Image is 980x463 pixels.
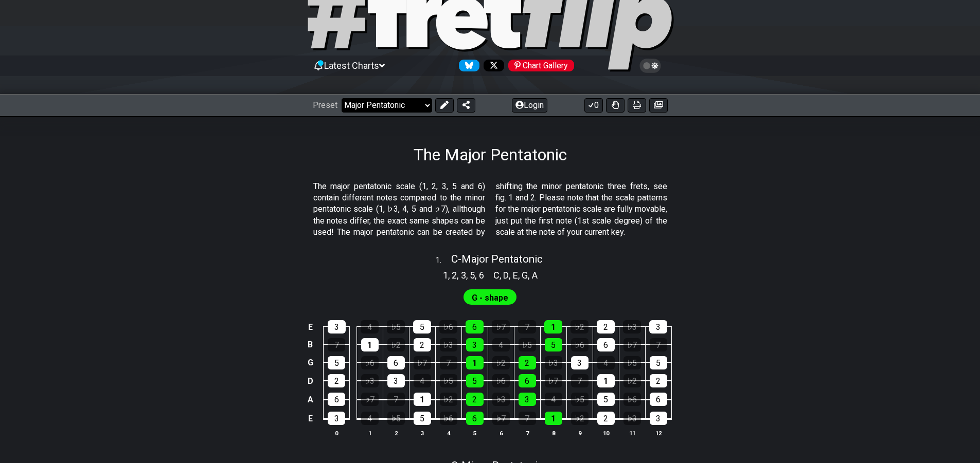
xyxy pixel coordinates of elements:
th: 7 [514,428,540,438]
td: E [304,409,316,428]
select: Preset [342,98,432,113]
div: ♭5 [387,412,405,425]
div: 7 [387,393,405,406]
section: Scale pitch classes [489,266,542,283]
div: 3 [328,412,345,425]
button: Share Preset [457,98,475,113]
div: 1 [361,338,379,351]
th: 0 [324,428,350,438]
th: 1 [357,428,383,438]
span: D [503,268,509,282]
div: ♭6 [571,338,589,351]
div: 5 [328,356,345,369]
div: 3 [387,374,405,387]
th: 9 [566,428,593,438]
div: 7 [328,338,345,351]
a: Follow #fretflip at Bluesky [455,60,479,71]
a: Follow #fretflip at X [479,60,504,71]
div: 5 [466,374,484,387]
div: 6 [466,320,484,334]
th: 3 [409,428,435,438]
div: ♭5 [623,356,641,369]
div: 7 [440,356,457,369]
button: Login [512,98,547,113]
div: 2 [597,320,615,334]
th: 10 [593,428,619,438]
span: , [518,268,522,282]
span: 2 [452,268,457,282]
div: 7 [519,412,536,425]
span: , [448,268,452,282]
a: #fretflip at Pinterest [504,60,574,71]
div: ♭2 [571,320,589,334]
div: 1 [414,393,431,406]
div: ♭2 [623,374,641,387]
span: G [522,268,528,282]
div: 6 [466,412,484,425]
div: 2 [597,412,615,425]
div: Chart Gallery [508,60,574,71]
th: 4 [435,428,461,438]
span: 3 [461,268,466,282]
div: ♭2 [387,338,405,351]
th: 12 [645,428,671,438]
div: 6 [328,393,345,406]
div: ♭3 [361,374,379,387]
div: ♭5 [387,320,405,334]
div: 3 [519,393,536,406]
div: ♭6 [492,374,510,387]
div: 2 [328,374,345,387]
div: 1 [597,374,615,387]
div: ♭7 [414,356,431,369]
button: Edit Preset [435,98,454,113]
div: 3 [649,320,667,334]
th: 8 [540,428,566,438]
div: 6 [519,374,536,387]
div: 4 [361,412,379,425]
div: ♭5 [571,393,589,406]
span: Latest Charts [324,60,379,71]
div: 3 [650,412,667,425]
span: 5 [470,268,475,282]
th: 5 [461,428,488,438]
span: , [466,268,470,282]
td: A [304,390,316,409]
div: ♭6 [361,356,379,369]
div: ♭5 [440,374,457,387]
div: ♭3 [623,412,641,425]
th: 11 [619,428,645,438]
div: ♭7 [361,393,379,406]
div: 6 [597,338,615,351]
span: C - Major Pentatonic [451,253,543,265]
span: 1 [443,268,448,282]
span: E [513,268,518,282]
div: 3 [466,338,484,351]
div: 4 [361,320,379,334]
p: The major pentatonic scale (1, 2, 3, 5 and 6) contain different notes compared to the minor penta... [313,181,667,238]
div: ♭3 [492,393,510,406]
td: D [304,372,316,390]
div: ♭7 [545,374,562,387]
th: 2 [383,428,409,438]
div: ♭3 [623,320,641,334]
span: C [493,268,500,282]
span: 1 . [436,255,451,266]
button: Toggle Dexterity for all fretkits [606,98,625,113]
div: 1 [545,412,562,425]
span: , [509,268,513,282]
div: ♭2 [440,393,457,406]
div: ♭7 [492,320,510,334]
div: ♭2 [492,356,510,369]
div: ♭6 [623,393,641,406]
div: 5 [545,338,562,351]
div: 4 [597,356,615,369]
div: 1 [466,356,484,369]
div: ♭3 [545,356,562,369]
span: , [528,268,532,282]
button: Print [628,98,646,113]
span: 6 [479,268,484,282]
td: G [304,354,316,372]
div: 4 [545,393,562,406]
h1: The Major Pentatonic [414,145,567,164]
td: B [304,336,316,354]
